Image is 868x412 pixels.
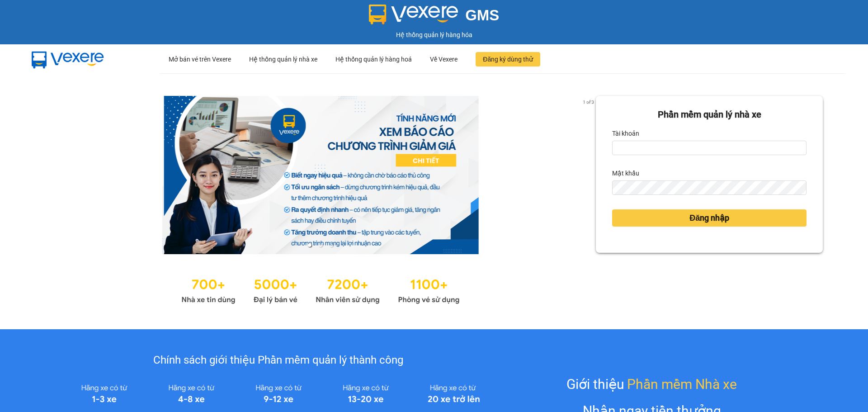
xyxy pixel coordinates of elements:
[2,30,866,40] div: Hệ thống quản lý hàng hóa
[23,44,113,74] img: mbUUG5Q.png
[627,374,737,395] span: Phần mềm Nhà xe
[465,7,499,24] span: GMS
[566,374,737,395] div: Giới thiệu
[612,209,807,227] button: Đăng nhập
[612,180,807,195] input: Mật khẩu
[169,45,231,74] div: Mở bán vé trên Vexere
[330,243,333,247] li: slide item 3
[319,243,322,247] li: slide item 2
[580,96,596,108] p: 1 of 3
[483,54,533,64] span: Đăng ký dùng thử
[335,45,412,74] div: Hệ thống quản lý hàng hoá
[181,272,460,307] img: Statistics.png
[612,166,639,180] label: Mật khẩu
[369,5,458,24] img: logo 2
[430,45,458,74] div: Về Vexere
[583,96,596,254] button: next slide / item
[308,243,311,247] li: slide item 1
[249,45,317,74] div: Hệ thống quản lý nhà xe
[612,108,807,122] div: Phần mềm quản lý nhà xe
[689,212,729,224] span: Đăng nhập
[369,14,500,21] a: GMS
[476,52,540,66] button: Đăng ký dùng thử
[61,352,496,369] div: Chính sách giới thiệu Phần mềm quản lý thành công
[612,126,639,141] label: Tài khoản
[612,141,807,155] input: Tài khoản
[45,96,58,254] button: previous slide / item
